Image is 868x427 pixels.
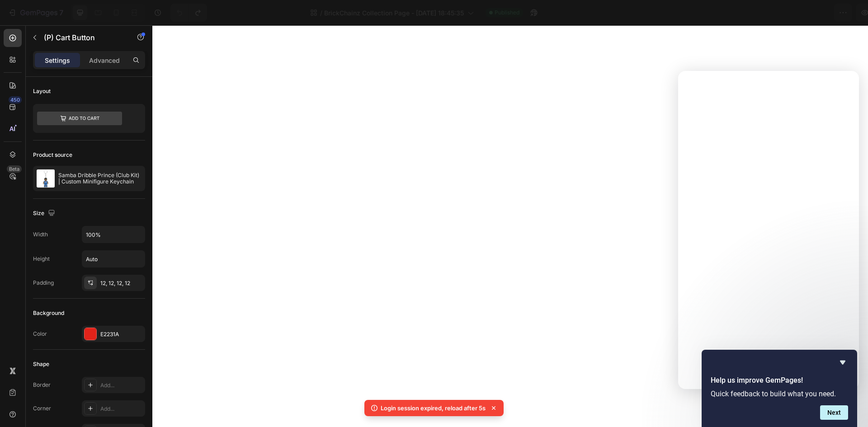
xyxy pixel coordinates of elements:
input: Auto [82,226,145,243]
button: 1 collection assigned [677,4,771,22]
button: Next question [820,405,848,420]
button: Hide survey [837,357,848,368]
div: Add... [100,405,143,413]
p: 7 [59,7,63,18]
div: Border [33,381,51,389]
div: Beta [7,165,22,173]
iframe: Intercom live chat [678,71,859,389]
p: Settings [45,56,70,65]
input: Auto [82,251,145,267]
button: 7 [4,4,67,22]
div: Product source [33,151,72,159]
span: 1 collection assigned [685,8,750,18]
iframe: Design area [152,25,868,427]
div: Publish [816,8,838,18]
div: Layout [33,87,51,95]
span: BrickChainz Collection Page - [DATE] 18:45:35 [324,8,464,18]
button: Publish [808,4,846,22]
button: Save [774,4,804,22]
div: Corner [33,404,51,413]
div: E2231A [100,330,143,338]
p: Quick feedback to build what you need. [711,389,848,398]
img: product feature img [37,169,55,188]
div: Help us improve GemPages! [711,357,848,420]
div: 12, 12, 12, 12 [100,279,143,287]
div: Padding [33,279,54,287]
h2: Help us improve GemPages! [711,375,848,386]
p: Advanced [89,56,120,65]
div: Height [33,255,50,263]
div: Width [33,230,48,239]
span: Save [782,9,797,17]
p: Samba Dribble Prince (Club Kit) | Custom Minifigure Keychain [58,172,142,185]
div: Shape [33,360,49,368]
div: Size [33,207,57,220]
span: Published [495,9,519,17]
div: Color [33,330,47,338]
p: (P) Cart Button [44,32,121,43]
div: 450 [9,96,22,103]
div: Undo/Redo [170,4,207,22]
span: / [320,8,322,18]
p: Login session expired, reload after 5s [381,404,486,413]
div: Add... [100,381,143,389]
div: Background [33,309,64,317]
